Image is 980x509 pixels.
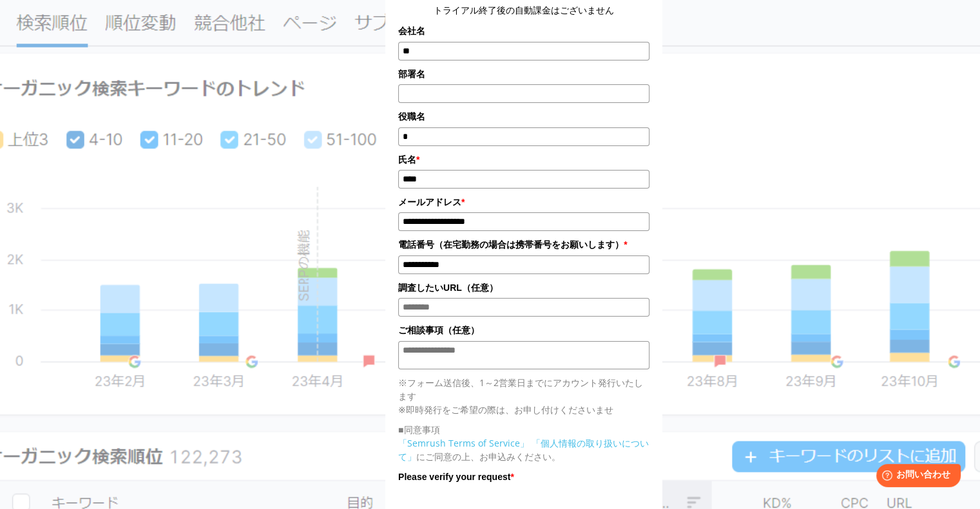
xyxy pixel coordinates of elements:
p: ※フォーム送信後、1～2営業日までにアカウント発行いたします ※即時発行をご希望の際は、お申し付けくださいませ [398,376,649,416]
label: 調査したいURL（任意） [398,281,649,295]
label: 部署名 [398,67,649,81]
label: Please verify your request [398,470,649,484]
label: 氏名 [398,153,649,167]
label: メールアドレス [398,195,649,209]
p: にご同意の上、お申込みください。 [398,436,649,463]
iframe: Help widget launcher [865,459,966,495]
p: ■同意事項 [398,423,649,436]
a: 「Semrush Terms of Service」 [398,437,529,449]
label: 会社名 [398,24,649,38]
label: 役職名 [398,109,649,124]
a: 「個人情報の取り扱いについて」 [398,437,649,463]
label: ご相談事項（任意） [398,323,649,337]
center: トライアル終了後の自動課金はございません [398,3,649,17]
label: 電話番号（在宅勤務の場合は携帯番号をお願いします） [398,237,649,252]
